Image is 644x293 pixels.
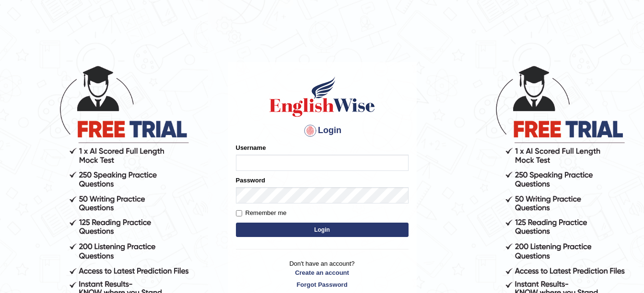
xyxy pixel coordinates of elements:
input: Remember me [236,210,242,216]
label: Username [236,143,266,152]
button: Login [236,223,409,237]
a: Create an account [236,268,409,277]
label: Password [236,176,265,185]
label: Remember me [236,208,287,218]
a: Forgot Password [236,280,409,289]
img: Logo of English Wise sign in for intelligent practice with AI [268,75,377,118]
p: Don't have an account? [236,259,409,289]
h4: Login [236,123,409,138]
